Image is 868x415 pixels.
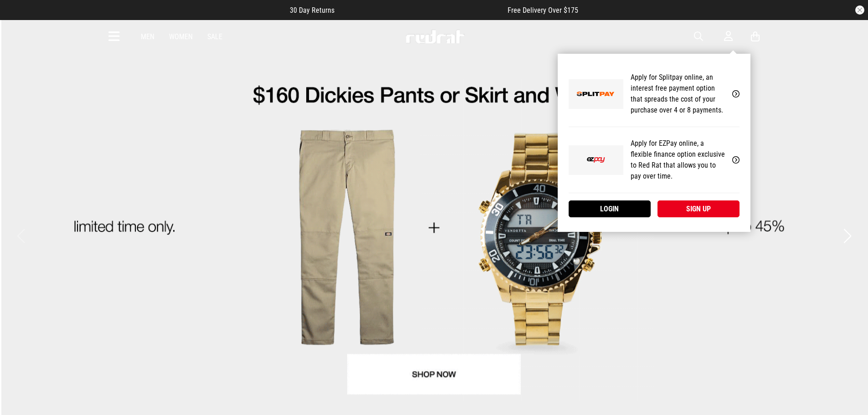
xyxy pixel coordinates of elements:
a: Apply for EZPay online, a flexible finance option exclusive to Red Rat that allows you to pay ove... [569,127,740,193]
a: Men [141,32,154,41]
button: Next slide [841,226,853,246]
img: Redrat logo [405,30,465,43]
a: Women [169,32,193,41]
a: Sign up [657,200,740,217]
a: Sale [207,32,222,41]
iframe: Customer reviews powered by Trustpilot [353,5,489,15]
a: Apply for Splitpay online, an interest free payment option that spreads the cost of your purchase... [569,61,740,127]
button: Previous slide [15,226,27,246]
p: Apply for Splitpay online, an interest free payment option that spreads the cost of your purchase... [631,72,725,116]
span: Free Delivery Over $175 [508,6,578,15]
a: Login [569,200,651,217]
span: 30 Day Returns [290,6,334,15]
p: Apply for EZPay online, a flexible finance option exclusive to Red Rat that allows you to pay ove... [631,138,725,182]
